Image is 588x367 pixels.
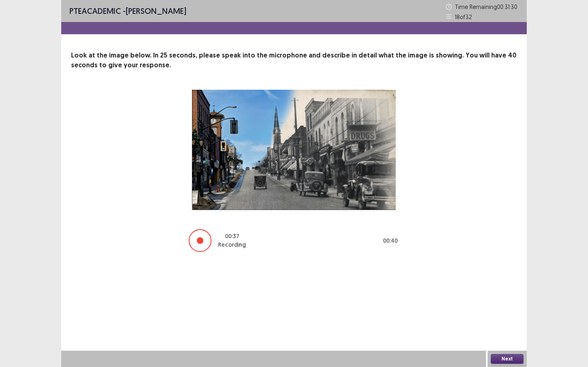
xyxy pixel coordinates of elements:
[218,241,246,249] p: Recording
[491,354,523,364] button: Next
[455,13,472,21] p: 18 of 32
[225,232,239,241] p: 00 : 37
[455,2,519,11] p: Time Remaining 00 : 31 : 30
[192,90,396,210] img: image-description
[69,5,186,17] p: - [PERSON_NAME]
[383,237,398,245] p: 00 : 40
[71,51,517,70] p: Look at the image below. In 25 seconds, please speak into the microphone and describe in detail w...
[69,6,121,16] span: PTE academic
